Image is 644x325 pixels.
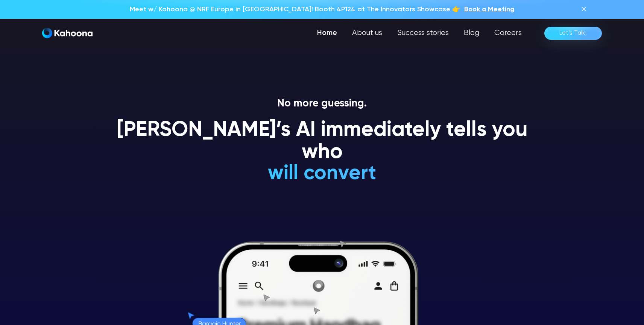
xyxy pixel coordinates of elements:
[42,28,93,38] img: Kahoona logo white
[108,97,536,110] p: No more guessing.
[42,28,93,39] a: home
[108,119,536,164] h1: [PERSON_NAME]’s AI immediately tells you who
[390,26,456,41] a: Success stories
[559,27,587,39] div: Let’s Talk!
[211,162,433,185] h1: will convert
[456,26,487,41] a: Blog
[544,27,602,40] a: Let’s Talk!
[345,26,390,41] a: About us
[464,6,514,13] span: Book a Meeting
[310,26,345,41] a: Home
[130,5,460,14] p: Meet w/ Kahoona @ NRF Europe in [GEOGRAPHIC_DATA]! Booth 4P124 at The Innovators Showcase 👉
[487,26,529,41] a: Careers
[464,5,514,14] a: Book a Meeting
